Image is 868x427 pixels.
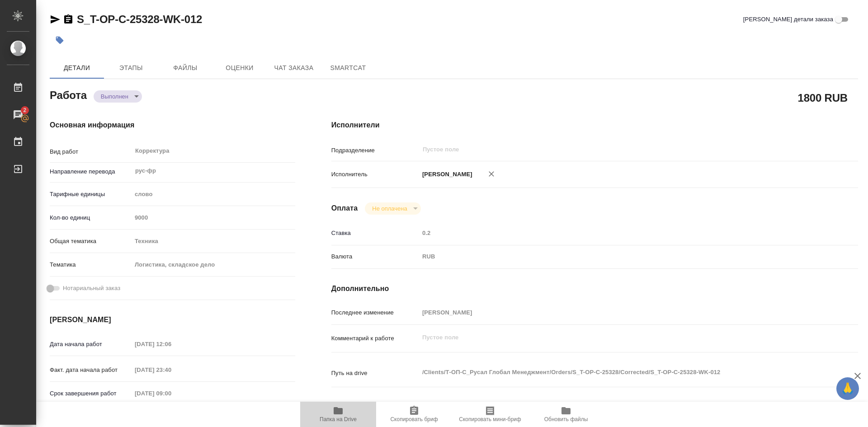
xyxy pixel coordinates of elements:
[528,402,604,427] button: Обновить файлы
[2,103,34,126] a: 2
[50,190,132,199] p: Тарифные единицы
[459,416,521,422] span: Скопировать мини-бриф
[218,62,261,74] span: Оценки
[50,260,132,269] p: Тематика
[50,167,132,176] p: Направление перевода
[419,365,814,380] textarea: /Clients/Т-ОП-С_Русал Глобал Менеджмент/Orders/S_T-OP-C-25328/Corrected/S_T-OP-C-25328-WK-012
[132,187,295,202] div: слово
[320,416,357,422] span: Папка на Drive
[50,147,132,156] p: Вид работ
[132,234,295,249] div: Техника
[272,62,316,74] span: Чат заказа
[331,283,858,294] h4: Дополнительно
[419,170,472,179] p: [PERSON_NAME]
[98,93,131,100] button: Выполнен
[481,164,501,184] button: Удалить исполнителя
[50,340,132,349] p: Дата начала работ
[331,170,419,179] p: Исполнитель
[132,363,211,376] input: Пустое поле
[132,257,295,272] div: Логистика, складское дело
[77,13,202,25] a: S_T-OP-C-25328-WK-012
[132,338,211,351] input: Пустое поле
[50,314,295,325] h4: [PERSON_NAME]
[365,202,420,215] div: Выполнен
[836,377,859,400] button: 🙏
[331,369,419,378] p: Путь на drive
[50,366,132,375] p: Факт. дата начала работ
[164,62,207,74] span: Файлы
[840,379,855,398] span: 🙏
[50,30,70,50] button: Добавить тэг
[419,306,814,319] input: Пустое поле
[369,205,410,212] button: Не оплачена
[331,146,419,155] p: Подразделение
[50,389,132,398] p: Срок завершения работ
[419,249,814,264] div: RUB
[94,90,142,103] div: Выполнен
[422,144,793,155] input: Пустое поле
[331,120,858,131] h4: Исполнители
[326,62,370,74] span: SmartCat
[331,334,419,343] p: Комментарий к работе
[55,62,99,74] span: Детали
[109,62,153,74] span: Этапы
[743,15,833,24] span: [PERSON_NAME] детали заказа
[50,237,132,246] p: Общая тематика
[132,387,211,400] input: Пустое поле
[63,14,74,25] button: Скопировать ссылку
[18,106,32,115] span: 2
[376,402,452,427] button: Скопировать бриф
[63,284,120,293] span: Нотариальный заказ
[798,90,848,105] h2: 1800 RUB
[300,402,376,427] button: Папка на Drive
[50,14,61,25] button: Скопировать ссылку для ЯМессенджера
[50,120,295,131] h4: Основная информация
[50,86,87,103] h2: Работа
[331,252,419,261] p: Валюта
[390,416,438,422] span: Скопировать бриф
[50,213,132,222] p: Кол-во единиц
[452,402,528,427] button: Скопировать мини-бриф
[419,226,814,239] input: Пустое поле
[331,229,419,238] p: Ставка
[544,416,588,422] span: Обновить файлы
[331,308,419,317] p: Последнее изменение
[132,211,295,224] input: Пустое поле
[331,203,358,214] h4: Оплата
